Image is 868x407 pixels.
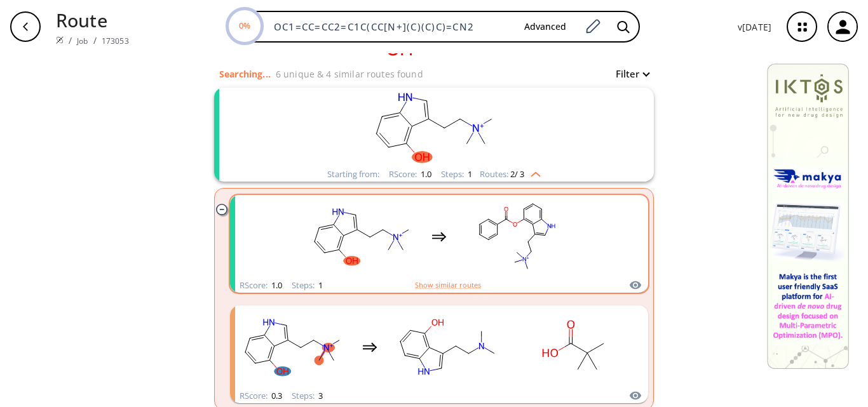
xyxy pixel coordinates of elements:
p: Route [56,6,129,34]
svg: CN(C)CCc1c[nH]c2cccc(O)c12 [390,307,505,387]
button: Filter [608,69,649,79]
span: 1.0 [269,279,282,291]
a: 173053 [102,36,129,46]
div: Steps : [441,170,472,178]
svg: CI [644,307,759,387]
div: Routes: [480,170,541,178]
svg: C[N+](C)(C)CCc1c[nH]c2cccc(O)c12 [235,307,349,387]
span: 1 [316,279,323,291]
svg: CC(C)(C)C(=O)O [517,307,632,387]
li: / [69,34,72,47]
li: / [93,34,97,47]
div: RScore : [240,392,282,400]
div: Steps : [292,281,323,290]
div: RScore : [389,170,431,178]
img: Banner [767,63,849,369]
button: Advanced [514,15,576,39]
p: Searching... [219,67,271,81]
p: v [DATE] [738,20,771,34]
span: 1 [466,168,472,180]
div: Starting from: [327,170,379,178]
span: 1.0 [419,168,431,180]
span: 2 / 3 [510,170,524,178]
span: 0.3 [269,390,282,401]
button: Show similar routes [415,279,481,291]
span: 3 [316,390,323,401]
div: RScore : [240,281,282,290]
svg: C[N+](C)(C)CCc1c[nH]c2cccc(O)c12 [304,197,419,276]
p: 6 unique & 4 similar routes found [276,67,423,81]
svg: C[N+](C)(C)CCc1c[nH]c2cccc(OC(=O)c3ccccc3)c12 [459,197,574,276]
svg: C[N+](C)(C)CCc1c[nH]c2cccc(O)c12 [269,88,599,167]
img: Spaya logo [56,36,64,44]
img: Up [524,167,541,177]
text: 0% [239,20,250,31]
a: Job [77,36,88,46]
div: Steps : [292,392,323,400]
input: Enter SMILES [266,20,514,33]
